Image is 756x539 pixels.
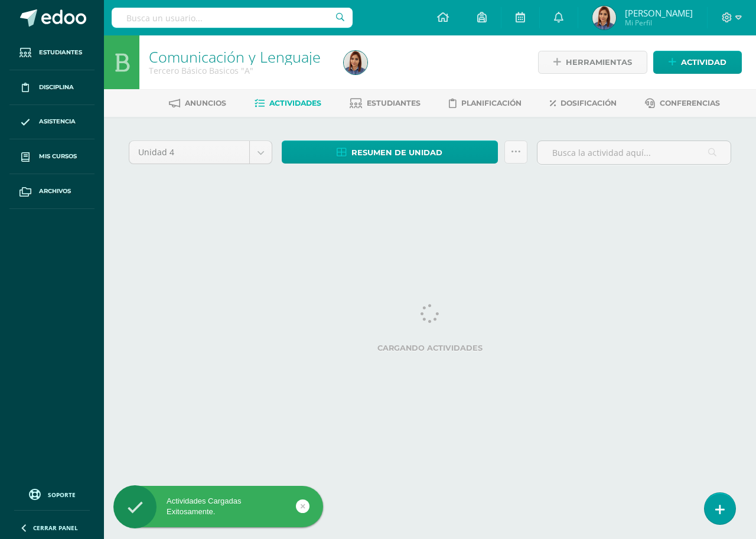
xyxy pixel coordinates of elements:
div: Actividades Cargadas Exitosamente. [113,496,323,517]
img: d0f26e503699a9c74c6a7edf9e2c6eeb.png [344,51,367,74]
span: [PERSON_NAME] [625,7,693,19]
a: Estudiantes [9,35,94,70]
span: Cerrar panel [33,524,78,532]
a: Archivos [9,174,94,209]
span: Anuncios [185,99,226,107]
span: Planificación [461,99,522,107]
span: Estudiantes [367,99,421,107]
a: Herramientas [538,51,647,74]
div: Tercero Básico Basicos 'A' [149,65,330,76]
img: d0f26e503699a9c74c6a7edf9e2c6eeb.png [592,6,616,30]
span: Estudiantes [39,48,82,57]
a: Unidad 4 [129,141,272,164]
a: Comunicación y Lenguaje [149,47,321,67]
span: Archivos [39,187,71,196]
label: Cargando actividades [129,344,731,352]
span: Actividad [681,51,726,73]
a: Resumen de unidad [282,141,498,164]
span: Disciplina [39,83,74,92]
a: Actividad [653,51,742,74]
span: Actividades [269,99,321,107]
h1: Comunicación y Lenguaje [149,48,330,65]
a: Anuncios [169,94,226,113]
input: Busca un usuario... [112,8,353,28]
span: Herramientas [566,51,632,73]
a: Planificación [449,94,522,113]
a: Dosificación [550,94,617,113]
a: Actividades [255,94,321,113]
a: Conferencias [645,94,720,113]
span: Unidad 4 [138,141,240,164]
span: Soporte [48,491,76,499]
span: Mi Perfil [625,18,693,28]
input: Busca la actividad aquí... [537,141,731,164]
a: Estudiantes [350,94,421,113]
span: Asistencia [39,117,76,126]
span: Resumen de unidad [351,142,442,164]
a: Soporte [14,486,90,502]
span: Conferencias [660,99,720,107]
a: Asistencia [9,105,94,140]
span: Mis cursos [39,152,77,161]
span: Dosificación [561,99,617,107]
a: Mis cursos [9,139,94,174]
a: Disciplina [9,70,94,105]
